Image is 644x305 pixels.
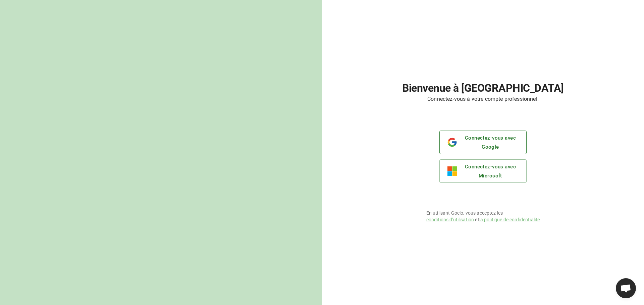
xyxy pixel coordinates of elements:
[439,131,527,154] button: Connectez-vous avec Google
[447,138,458,147] img: google.b40778ce9db962e9de29649090e3d307.svg
[479,217,540,222] a: la politique de confidentialité
[402,82,564,94] font: Bienvenue à [GEOGRAPHIC_DATA]
[447,166,457,176] img: microsoft.e116a418f9c5f551889532b8c5095213.svg
[427,96,539,102] font: Connectez-vous à votre compte professionnel.
[439,159,527,183] button: Connectez-vous avec Microsoft
[426,210,503,216] font: En utilisant Goelo, vous acceptez les
[465,135,516,150] font: Connectez-vous avec Google
[616,278,636,298] div: Ouvrir le chat
[475,217,479,222] font: et
[465,164,516,179] font: Connectez-vous avec Microsoft
[426,217,474,222] a: conditions d'utilisation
